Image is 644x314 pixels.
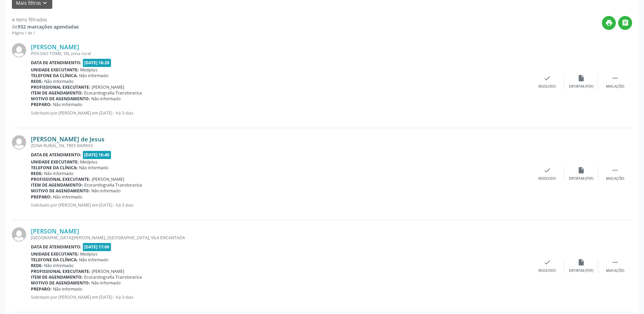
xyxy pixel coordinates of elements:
[569,176,593,181] div: Exportar (PDF)
[31,165,78,171] b: Telefone da clínica:
[53,102,82,107] span: Não informado
[44,263,73,268] span: Não informado
[18,23,79,30] strong: 932 marcações agendadas
[544,74,551,82] i: check
[577,74,585,82] i: insert_drive_file
[79,73,108,78] span: Não informado
[622,19,629,27] i: 
[31,294,530,300] p: Solicitado por [PERSON_NAME] em [DATE] - há 3 dias
[31,251,79,257] b: Unidade executante:
[31,286,52,292] b: Preparo:
[618,16,632,30] button: 
[91,280,121,286] span: Não informado
[605,19,613,27] i: print
[12,227,26,242] img: img
[12,43,26,57] img: img
[91,188,121,194] span: Não informado
[80,251,97,257] span: Medplus
[611,74,619,82] i: 
[606,84,624,89] div: Mais ações
[92,84,124,90] span: [PERSON_NAME]
[31,60,81,66] b: Data de atendimento:
[569,84,593,89] div: Exportar (PDF)
[31,280,90,286] b: Motivo de agendamento:
[544,259,551,266] i: check
[31,182,83,188] b: Item de agendamento:
[611,259,619,266] i: 
[31,227,79,235] a: [PERSON_NAME]
[31,159,79,165] b: Unidade executante:
[84,274,142,280] span: Ecocardiografia Transtoracica
[12,16,79,23] div: 4 itens filtrados
[31,51,530,56] div: POV.SAO TOME, SN, zona rural
[31,257,78,263] b: Telefone da clínica:
[31,202,530,208] p: Solicitado por [PERSON_NAME] em [DATE] - há 3 dias
[31,84,90,90] b: Profissional executante:
[31,263,43,268] b: Rede:
[31,90,83,96] b: Item de agendamento:
[538,268,556,273] div: Resolvido
[79,165,108,171] span: Não informado
[12,23,79,30] div: de
[31,171,43,176] b: Rede:
[12,30,79,36] div: Página 1 de 1
[31,235,530,241] div: [GEOGRAPHIC_DATA][PERSON_NAME], [GEOGRAPHIC_DATA], VILA ENCANTADA
[31,96,90,102] b: Motivo de agendamento:
[31,268,90,274] b: Profissional executante:
[538,84,556,89] div: Resolvido
[92,268,124,274] span: [PERSON_NAME]
[53,286,82,292] span: Não informado
[31,102,52,107] b: Preparo:
[83,59,111,67] span: [DATE] 16:20
[606,268,624,273] div: Mais ações
[83,243,111,251] span: [DATE] 17:00
[80,67,97,73] span: Medplus
[31,67,79,73] b: Unidade executante:
[611,167,619,174] i: 
[53,194,82,200] span: Não informado
[577,167,585,174] i: insert_drive_file
[569,268,593,273] div: Exportar (PDF)
[44,171,73,176] span: Não informado
[577,259,585,266] i: insert_drive_file
[31,176,90,182] b: Profissional executante:
[31,43,79,51] a: [PERSON_NAME]
[84,90,142,96] span: Ecocardiografia Transtoracica
[31,244,81,250] b: Data de atendimento:
[31,274,83,280] b: Item de agendamento:
[31,73,78,78] b: Telefone da clínica:
[44,78,73,84] span: Não informado
[84,182,142,188] span: Ecocardiografia Transtoracica
[79,257,108,263] span: Não informado
[80,159,97,165] span: Medplus
[12,135,26,150] img: img
[538,176,556,181] div: Resolvido
[31,188,90,194] b: Motivo de agendamento:
[31,110,530,116] p: Solicitado por [PERSON_NAME] em [DATE] - há 3 dias
[602,16,616,30] button: print
[31,135,105,143] a: [PERSON_NAME] de Jesus
[544,167,551,174] i: check
[92,176,124,182] span: [PERSON_NAME]
[31,78,43,84] b: Rede:
[31,143,530,149] div: ZONA RURAL, SN, TRES BARRAS
[31,152,81,158] b: Data de atendimento:
[31,194,52,200] b: Preparo:
[606,176,624,181] div: Mais ações
[83,151,111,159] span: [DATE] 16:40
[91,96,121,102] span: Não informado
